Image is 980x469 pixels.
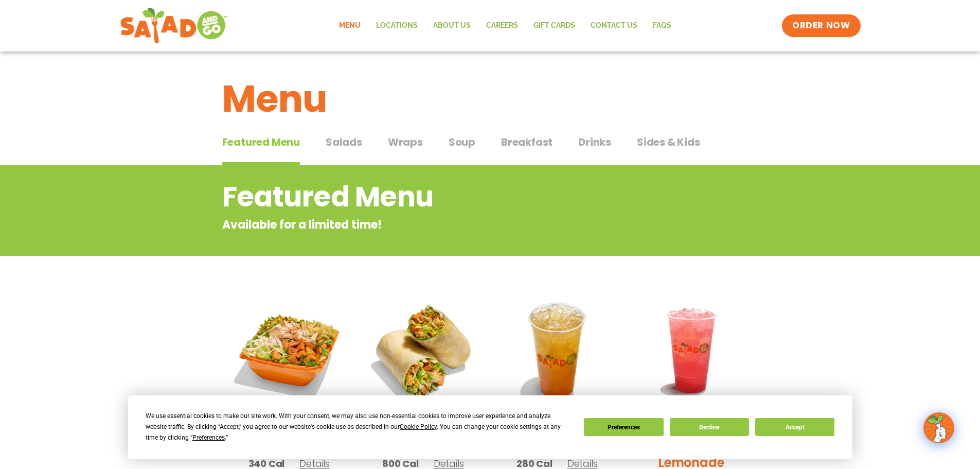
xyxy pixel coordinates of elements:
[755,418,834,436] button: Accept
[331,14,679,38] nav: Menu
[782,14,860,37] a: ORDER NOW
[578,134,611,150] span: Drinks
[331,14,368,38] a: Menu
[637,134,700,150] span: Sides & Kids
[645,14,679,38] a: FAQs
[222,134,300,150] span: Featured Menu
[222,131,758,166] div: Tabbed content
[792,20,850,32] span: ORDER NOW
[584,418,663,436] button: Preferences
[192,434,225,441] span: Preferences
[449,134,475,150] span: Soup
[478,14,526,38] a: Careers
[222,216,675,233] p: Available for a limited time!
[368,14,425,38] a: Locations
[400,423,437,430] span: Cookie Policy
[425,14,478,38] a: About Us
[498,291,617,410] img: Product photo for Apple Cider Lemonade
[222,71,758,127] h1: Menu
[670,418,749,436] button: Decline
[501,134,553,150] span: Breakfast
[120,5,228,46] img: new-SAG-logo-768×292
[128,395,852,459] div: Cookie Consent Prompt
[388,134,423,150] span: Wraps
[924,413,953,442] img: wpChatIcon
[230,291,349,410] img: Product photo for Southwest Harvest Salad
[222,176,675,218] h2: Featured Menu
[146,411,572,443] div: We use essential cookies to make our site work. With your consent, we may also use non-essential ...
[583,14,645,38] a: Contact Us
[326,134,362,150] span: Salads
[632,291,751,410] img: Product photo for Blackberry Bramble Lemonade
[526,14,583,38] a: GIFT CARDS
[364,291,483,410] img: Product photo for Southwest Harvest Wrap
